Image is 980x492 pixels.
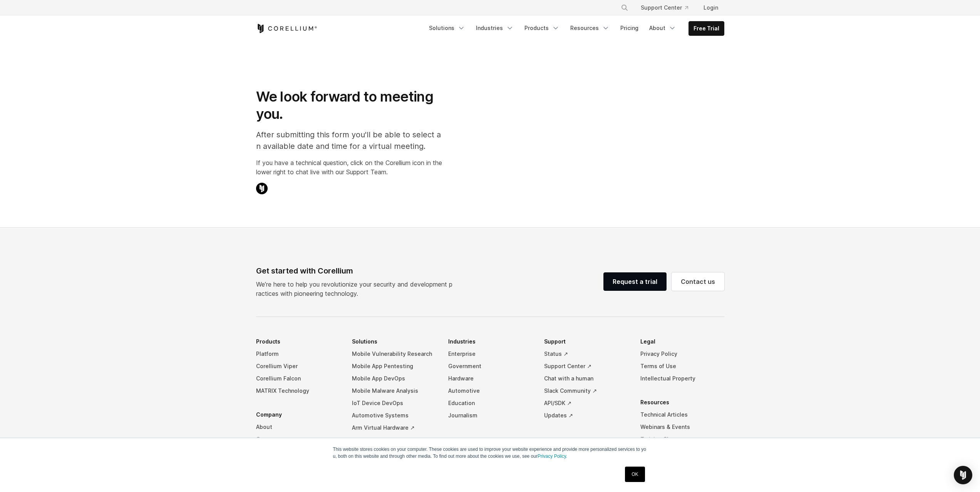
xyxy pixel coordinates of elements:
p: This website stores cookies on your computer. These cookies are used to improve your website expe... [333,446,647,460]
a: About [645,21,681,35]
a: Privacy Policy. [538,454,567,459]
p: We’re here to help you revolutionize your security and development practices with pioneering tech... [256,280,453,298]
a: Terms of Use [640,360,724,372]
a: Login [697,1,724,15]
a: OK [625,467,645,482]
a: Intellectual Property [640,372,724,385]
h1: We look forward to meeting you. [256,88,442,123]
p: If you have a technical question, click on the Corellium icon in the lower right to chat live wit... [256,158,442,177]
a: Technical Articles [640,409,724,421]
a: API/SDK ↗ [544,397,628,409]
a: Arm Virtual Hardware ↗ [352,422,436,434]
a: Mobile App DevOps [352,372,436,385]
button: Search [618,1,632,15]
div: Navigation Menu [611,1,724,15]
a: Enterprise [448,348,532,360]
a: Slack Community ↗ [544,385,628,397]
a: Free Trial [689,22,724,35]
a: Contact us [672,272,724,291]
a: Mobile Malware Analysis [352,385,436,397]
a: Corellium Falcon [256,372,340,385]
a: Chat with a human [544,372,628,385]
a: Solutions [424,21,470,35]
a: Request a trial [603,272,667,291]
a: Mobile Vulnerability Research [352,348,436,360]
a: Resources [566,21,614,35]
a: Status ↗ [544,348,628,360]
div: Navigation Menu [424,21,724,36]
a: Privacy Policy [640,348,724,360]
a: IoT Device DevOps [352,397,436,409]
a: MATRIX Technology [256,385,340,397]
a: Platform [256,348,340,360]
a: Products [520,21,564,35]
img: Corellium Chat Icon [256,183,268,194]
a: Support Center ↗ [544,360,628,372]
a: Corellium Home [256,24,317,33]
a: Mobile App Pentesting [352,360,436,372]
a: Education [448,397,532,409]
a: Automotive [448,385,532,397]
a: Support Center [635,1,694,15]
a: Updates ↗ [544,409,628,422]
a: Automotive Systems [352,409,436,422]
a: About [256,421,340,433]
div: Open Intercom Messenger [954,466,972,484]
a: Corellium Viper [256,360,340,372]
a: Journalism [448,409,532,422]
a: Careers [256,433,340,445]
a: Hardware [448,372,532,385]
a: Webinars & Events [640,421,724,433]
div: Get started with Corellium [256,265,453,277]
a: Government [448,360,532,372]
a: Pricing [616,21,643,35]
a: Training Classes [640,433,724,445]
p: After submitting this form you'll be able to select an available date and time for a virtual meet... [256,129,442,152]
a: Industries [471,21,518,35]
